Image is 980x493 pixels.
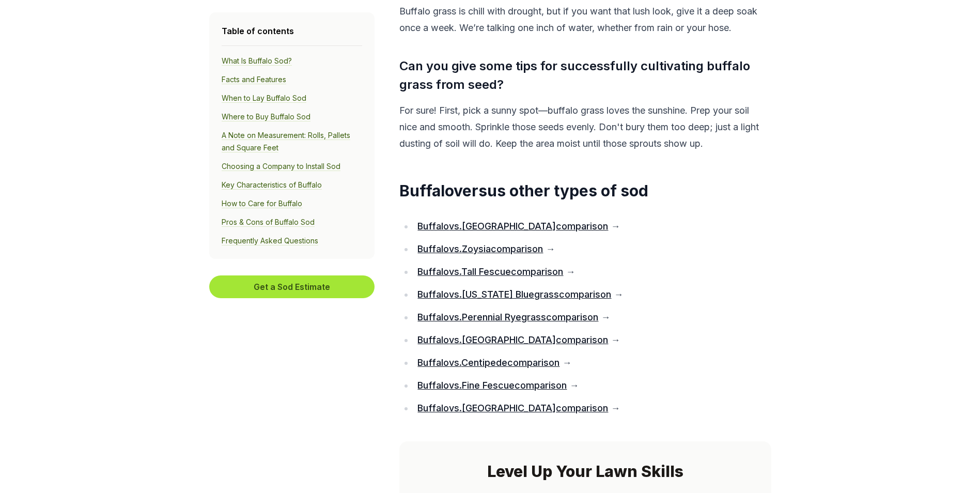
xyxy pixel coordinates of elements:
a: Frequently Asked Questions [222,236,318,245]
a: Buffalovs.Zoysiacomparison [417,243,543,254]
li: → [414,332,769,348]
li: → [414,264,769,280]
a: Buffalovs.[GEOGRAPHIC_DATA]comparison [417,334,608,345]
p: Buffalo grass is chill with drought, but if you want that lush look, give it a deep soak once a w... [399,3,769,36]
a: A Note on Measurement: Rolls, Pallets and Square Feet [222,131,350,152]
h2: Level Up Your Lawn Skills [412,462,759,481]
li: → [414,241,769,257]
a: Buffalovs.Tall Fescuecomparison [417,266,563,277]
h4: Table of contents [222,25,362,37]
a: Buffalovs.Centipedecomparison [417,357,559,368]
button: Get a Sod Estimate [209,275,375,298]
a: Buffalovs.[GEOGRAPHIC_DATA]comparison [417,221,608,232]
h2: Buffalo versus other types of sod [399,181,769,202]
li: → [414,355,769,371]
li: → [414,218,769,235]
a: Facts and Features [222,75,286,84]
a: Buffalovs.Perennial Ryegrasscomparison [417,312,598,322]
a: Where to Buy Buffalo Sod [222,112,310,121]
li: → [414,286,769,303]
a: Pros & Cons of Buffalo Sod [222,218,315,227]
li: → [414,377,769,394]
a: Choosing a Company to Install Sod [222,162,340,171]
li: → [414,309,769,326]
a: How to Care for Buffalo [222,199,302,208]
a: Buffalovs.[US_STATE] Bluegrasscomparison [417,289,611,300]
a: Buffalovs.[GEOGRAPHIC_DATA]comparison [417,403,608,413]
a: Key Characteristics of Buffalo [222,180,322,190]
a: What Is Buffalo Sod? [222,56,292,66]
a: When to Lay Buffalo Sod [222,94,306,103]
p: For sure! First, pick a sunny spot—buffalo grass loves the sunshine. Prep your soil nice and smoo... [399,102,769,152]
h3: Can you give some tips for successfully cultivating buffalo grass from seed? [399,57,769,94]
a: Buffalovs.Fine Fescuecomparison [417,380,567,391]
li: → [414,400,769,417]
